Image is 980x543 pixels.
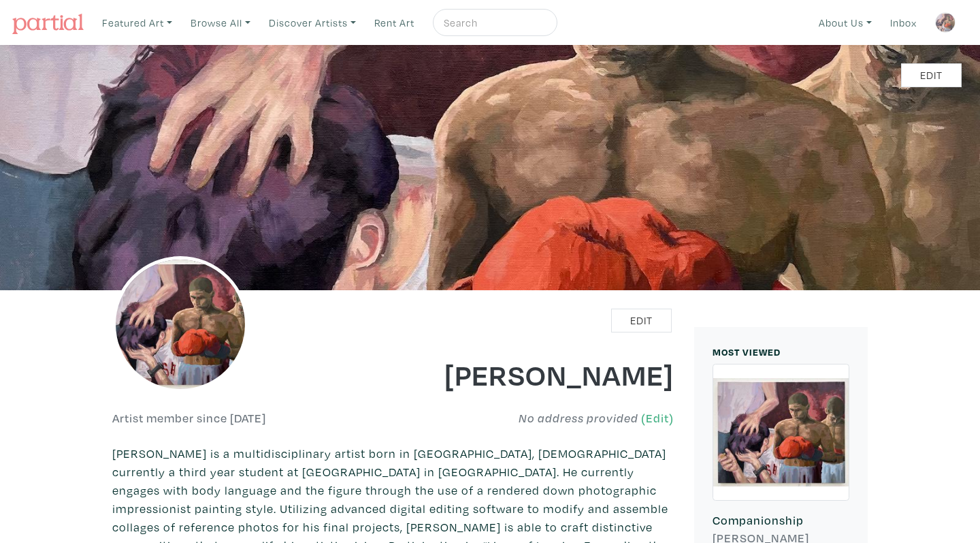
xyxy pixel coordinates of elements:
[112,256,248,392] img: phpThumb.php
[884,9,923,37] a: Inbox
[263,9,362,37] a: Discover Artists
[813,9,878,37] a: About Us
[713,345,781,358] small: MOST VIEWED
[713,513,849,528] h6: Companionship
[404,356,674,392] h1: [PERSON_NAME]
[442,14,544,31] input: Search
[935,12,955,33] img: phpThumb.php
[641,411,674,425] a: (Edit)
[901,63,962,87] a: Edit
[368,9,421,37] a: Rent Art
[611,309,672,332] a: Edit
[519,411,638,425] em: No address provided
[112,411,266,426] h6: Artist member since [DATE]
[96,9,178,37] a: Featured Art
[184,9,257,37] a: Browse All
